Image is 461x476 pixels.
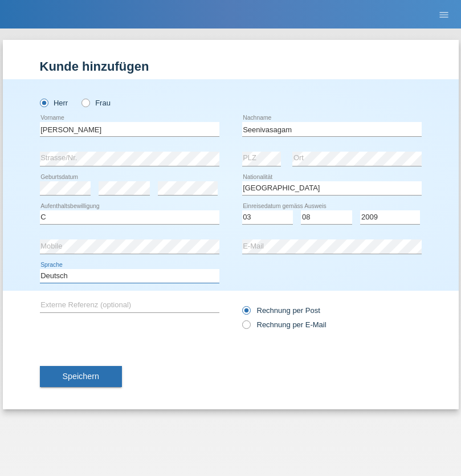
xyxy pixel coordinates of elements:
input: Herr [40,99,47,106]
input: Rechnung per E-Mail [242,320,250,335]
label: Rechnung per Post [242,306,320,315]
label: Rechnung per E-Mail [242,320,327,329]
span: Speichern [63,372,99,381]
i: menu [438,9,450,21]
input: Frau [81,99,89,106]
label: Frau [81,99,111,107]
label: Herr [40,99,68,107]
input: Rechnung per Post [242,306,250,320]
a: menu [433,11,455,18]
h1: Kunde hinzufügen [40,59,422,74]
button: Speichern [40,366,122,388]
